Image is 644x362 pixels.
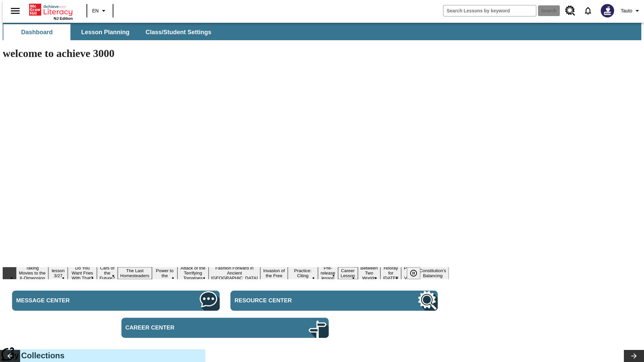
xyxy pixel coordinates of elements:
a: Home [29,3,73,16]
button: Class/Student Settings [140,24,217,40]
a: Message Center [12,291,219,311]
span: Tauto [621,7,632,14]
button: Slide 10 Mixed Practice: Citing Evidence [288,262,318,284]
button: Pause [407,267,420,279]
a: Career Center [121,318,329,338]
button: Language: EN, Select a language [89,5,111,17]
h1: welcome to achieve 3000 [3,47,449,60]
span: EN [92,7,99,14]
button: Dashboard [3,24,70,40]
button: Slide 16 The Constitution's Balancing Act [417,262,449,284]
div: Pause [407,267,427,279]
span: Resource Center [234,297,361,304]
button: Slide 13 Between Two Worlds [358,264,381,282]
span: Career Center [125,324,252,331]
button: Slide 2 Test lesson 3/27 en [48,262,68,284]
a: Resource Center, Will open in new tab [561,2,579,20]
button: Profile/Settings [618,5,644,17]
button: Slide 3 Do You Want Fries With That? [68,264,97,282]
button: Slide 15 Point of View [401,264,417,282]
button: Slide 8 Fashion Forward in Ancient Rome [209,264,261,282]
button: Lesson carousel, Next [624,350,644,362]
a: Notifications [579,2,597,19]
button: Slide 9 The Invasion of the Free CD [260,262,287,284]
button: Lesson Planning [72,24,139,40]
div: Home [29,2,73,20]
button: Slide 7 Attack of the Terrifying Tomatoes [177,264,209,282]
div: SubNavbar [3,24,217,40]
input: search field [443,5,536,16]
span: NJ Edition [54,16,73,20]
span: Message Center [16,297,142,304]
button: Slide 11 Pre-release lesson [318,264,338,282]
button: Slide 1 Taking Movies to the X-Dimension [16,264,48,282]
button: Select a new avatar [597,2,618,19]
button: Open side menu [5,1,25,21]
button: Slide 14 Hooray for Constitution Day! [380,264,401,282]
div: SubNavbar [3,23,641,40]
button: Slide 12 Career Lesson [338,267,358,279]
button: Slide 4 Cars of the Future? [97,264,118,282]
button: Slide 5 The Last Homesteaders [118,267,152,279]
a: Resource Center, Will open in new tab [230,291,438,311]
h3: My Collections [8,351,200,360]
button: Slide 6 Solar Power to the People [152,262,177,284]
img: Avatar [601,4,614,17]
